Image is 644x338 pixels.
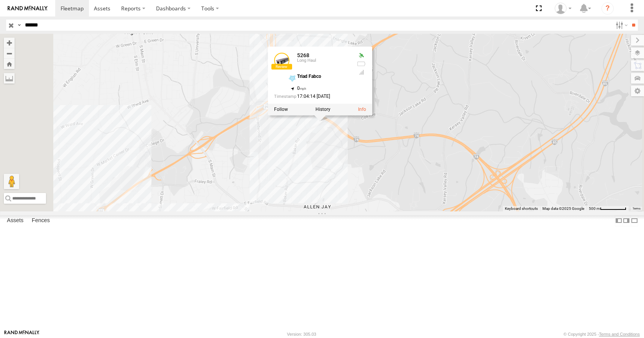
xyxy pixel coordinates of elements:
div: Date/time of location update [274,94,351,99]
a: Terms and Conditions [599,332,640,336]
label: Map Settings [631,86,644,96]
label: Search Query [16,20,22,31]
div: Version: 305.03 [287,332,316,336]
label: Realtime tracking of Asset [274,107,288,112]
button: Zoom in [4,38,15,48]
div: No battery health information received from this device. [357,61,366,67]
i: ? [601,2,614,15]
label: Dock Summary Table to the Left [615,215,623,226]
span: Map data ©2025 Google [542,206,584,211]
a: Terms [632,207,641,210]
a: 5268 [297,53,309,59]
label: Measure [4,73,15,84]
button: Zoom Home [4,59,15,69]
div: Long Haul [297,59,351,63]
div: Valid GPS Fix [357,53,366,59]
a: View Asset Details [358,107,366,112]
span: 500 m [589,206,600,211]
div: © Copyright 2025 - [563,332,640,336]
div: Last Event GSM Signal Strength [357,69,366,76]
div: Todd Sigmon [552,3,574,14]
label: Search Filter Options [613,20,629,31]
label: Dock Summary Table to the Right [623,215,630,226]
a: View Asset Details [274,53,289,68]
span: 0 [297,86,307,91]
button: Zoom out [4,48,15,59]
label: View Asset History [315,107,330,112]
button: Map Scale: 500 m per 65 pixels [586,206,629,211]
a: Visit our Website [4,330,39,338]
button: Drag Pegman onto the map to open Street View [4,174,19,189]
label: Fences [28,216,54,226]
label: Assets [3,216,27,226]
img: rand-logo.svg [8,6,48,11]
label: Hide Summary Table [631,215,638,226]
div: Triad Fabco [297,74,351,79]
button: Keyboard shortcuts [505,206,538,211]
